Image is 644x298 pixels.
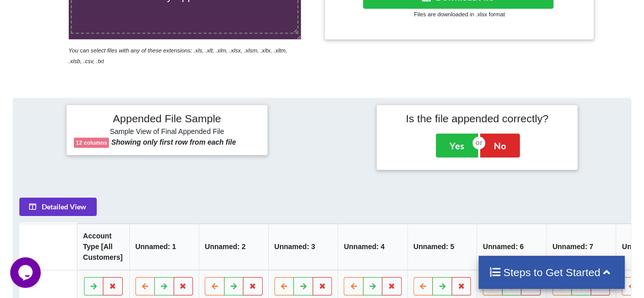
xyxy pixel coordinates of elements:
i: You can select files with any of these extensions: .xls, .xlt, .xlm, .xlsx, .xlsm, .xltx, .xltm, ... [69,47,288,64]
h4: Appended File Sample [74,112,260,126]
button: No [480,133,520,157]
button: Yes [436,133,478,157]
h6: Sample View of Final Appended File [74,127,260,138]
iframe: chat widget [10,257,43,288]
th: Unnamed: 5 [407,224,477,270]
button: Detailed View [19,198,97,216]
h4: Is the file appended correctly? [384,112,570,125]
th: Unnamed: 3 [268,224,338,270]
th: Account Type [All Customers] [77,224,129,270]
b: Showing only first row from each file [111,138,236,146]
th: Unnamed: 1 [129,224,199,270]
th: Unnamed: 2 [199,224,269,270]
th: Unnamed: 6 [477,224,547,270]
h4: Steps to Get Started [489,266,614,279]
small: Files are downloaded in .xlsx format [414,11,505,17]
b: 12 columns [76,140,107,146]
th: Unnamed: 7 [546,224,616,270]
th: Unnamed: 4 [338,224,408,270]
